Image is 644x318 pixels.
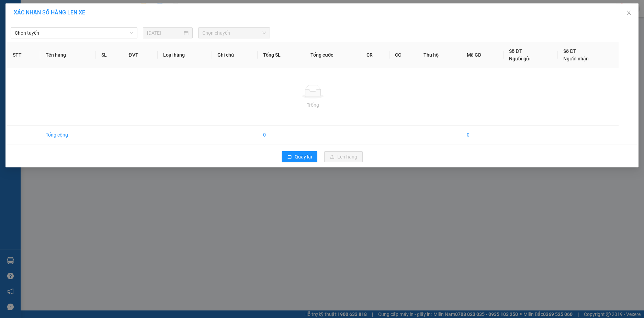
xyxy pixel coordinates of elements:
[202,28,266,38] span: Chọn chuyến
[619,3,639,23] button: Close
[7,42,40,68] th: STT
[14,9,85,16] span: XÁC NHẬN SỐ HÀNG LÊN XE
[509,48,522,54] span: Số ĐT
[158,42,212,68] th: Loại hàng
[389,42,418,68] th: CC
[212,42,258,68] th: Ghi chú
[509,56,531,61] span: Người gửi
[282,151,317,162] button: rollbackQuay lại
[563,56,589,61] span: Người nhận
[361,42,389,68] th: CR
[305,42,361,68] th: Tổng cước
[147,29,182,37] input: 12/08/2025
[295,153,312,161] span: Quay lại
[626,10,632,15] span: close
[258,126,305,144] td: 0
[461,42,504,68] th: Mã GD
[324,151,363,162] button: uploadLên hàng
[15,28,133,38] span: Chọn tuyến
[461,126,504,144] td: 0
[418,42,461,68] th: Thu hộ
[123,42,158,68] th: ĐVT
[563,48,576,54] span: Số ĐT
[287,154,292,160] span: rollback
[258,42,305,68] th: Tổng SL
[13,101,613,109] div: Trống
[40,126,95,144] td: Tổng cộng
[96,42,123,68] th: SL
[40,42,95,68] th: Tên hàng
